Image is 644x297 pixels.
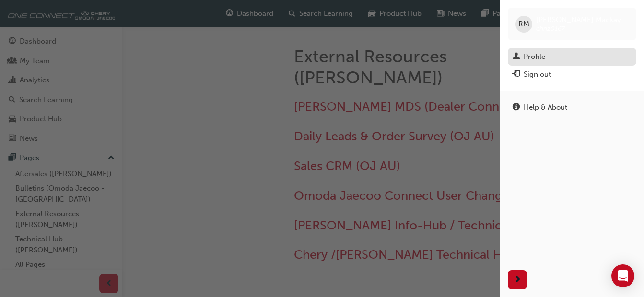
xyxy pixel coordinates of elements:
[513,70,520,79] span: exit-icon
[524,102,567,113] div: Help & About
[508,66,636,83] button: Sign out
[514,274,521,286] span: next-icon
[508,99,636,116] a: Help & About
[536,15,621,24] span: [PERSON_NAME] Mackay
[513,53,520,61] span: man-icon
[524,69,551,80] div: Sign out
[513,103,520,112] span: info-icon
[524,51,545,62] div: Profile
[536,24,565,33] span: chnz0167
[518,19,529,30] span: RM
[508,48,636,66] a: Profile
[611,264,634,287] div: Open Intercom Messenger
